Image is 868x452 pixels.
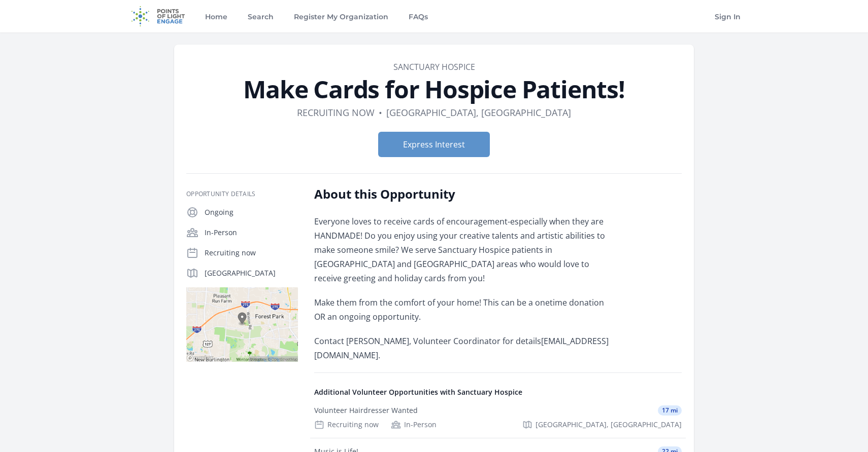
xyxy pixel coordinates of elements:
h3: Opportunity Details [186,190,298,198]
dd: Recruiting now [297,105,375,120]
span: 17 mi [658,405,682,416]
button: Express Interest [378,132,490,157]
p: In-Person [205,228,298,238]
h4: Additional Volunteer Opportunities with Sanctuary Hospice [314,387,682,397]
h1: Make Cards for Hospice Patients! [186,77,682,101]
p: Recruiting now [205,248,298,258]
div: In-Person [391,420,437,430]
a: Sanctuary Hospice [393,61,475,72]
div: • [379,105,382,120]
p: Everyone loves to receive cards of encouragement-especially when they are HANDMADE! Do you enjoy ... [314,214,611,285]
span: [GEOGRAPHIC_DATA], [GEOGRAPHIC_DATA] [536,420,682,430]
p: Make them from the comfort of your home! This can be a onetime donation OR an ongoing opportunity. [314,295,611,324]
h2: About this Opportunity [314,186,611,202]
p: Contact [PERSON_NAME], Volunteer Coordinator for details [EMAIL_ADDRESS][DOMAIN_NAME] . [314,334,611,362]
p: [GEOGRAPHIC_DATA] [205,268,298,278]
div: Volunteer Hairdresser Wanted [314,405,418,416]
a: Volunteer Hairdresser Wanted 17 mi Recruiting now In-Person [GEOGRAPHIC_DATA], [GEOGRAPHIC_DATA] [310,397,686,438]
dd: [GEOGRAPHIC_DATA], [GEOGRAPHIC_DATA] [386,105,571,120]
img: Map [186,287,298,362]
p: Ongoing [205,207,298,217]
div: Recruiting now [314,420,379,430]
